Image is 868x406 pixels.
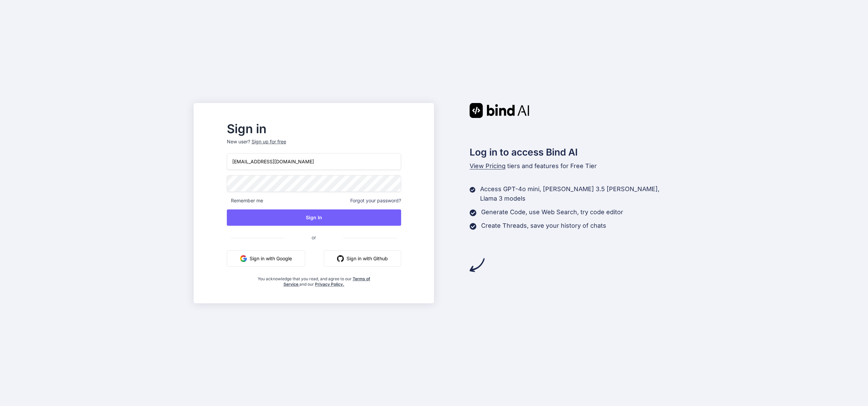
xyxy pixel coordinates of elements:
[227,123,401,134] h2: Sign in
[227,138,401,153] p: New user?
[470,162,506,169] span: View Pricing
[324,250,401,267] button: Sign in with Github
[470,103,529,118] img: Bind AI logo
[470,145,674,159] h2: Log in to access Bind AI
[227,250,305,267] button: Sign in with Google
[283,276,370,287] a: Terms of Service
[252,138,286,145] div: Sign up for free
[481,221,606,230] p: Create Threads, save your history of chats
[284,229,343,246] span: or
[480,184,674,203] p: Access GPT-4o mini, [PERSON_NAME] 3.5 [PERSON_NAME], Llama 3 models
[337,255,344,262] img: github
[227,209,401,226] button: Sign In
[227,153,401,170] input: Login or Email
[481,207,623,217] p: Generate Code, use Web Search, try code editor
[315,282,344,287] a: Privacy Policy.
[227,197,263,204] span: Remember me
[256,272,372,287] div: You acknowledge that you read, and agree to our and our
[470,161,674,171] p: tiers and features for Free Tier
[470,258,485,272] img: arrow
[240,255,247,262] img: google
[350,197,401,204] span: Forgot your password?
